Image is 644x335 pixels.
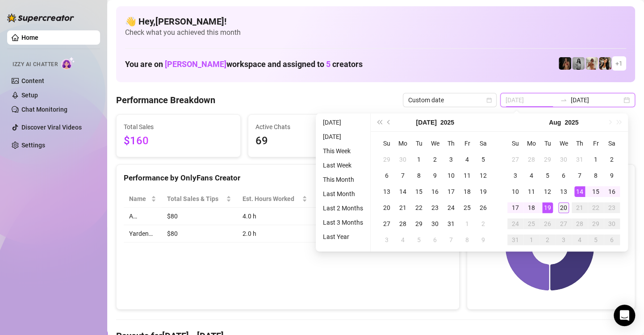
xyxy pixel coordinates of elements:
[574,234,585,245] div: 4
[379,216,395,232] td: 2025-07-27
[604,184,620,200] td: 2025-08-16
[414,186,424,197] div: 15
[604,151,620,167] td: 2025-08-02
[558,186,569,197] div: 13
[462,202,473,213] div: 25
[462,218,473,229] div: 1
[395,216,411,232] td: 2025-07-28
[124,133,233,150] span: $160
[379,167,395,184] td: 2025-07-06
[411,151,427,167] td: 2025-07-01
[414,234,424,245] div: 5
[381,234,392,245] div: 3
[21,124,82,131] a: Discover Viral Videos
[61,57,75,70] img: AI Chatter
[381,170,392,181] div: 6
[542,202,553,213] div: 19
[397,218,408,229] div: 28
[395,135,411,151] th: Mo
[462,154,473,165] div: 4
[427,135,443,151] th: We
[572,57,585,70] img: A
[21,77,44,84] a: Content
[478,234,489,245] div: 9
[427,200,443,216] td: 2025-07-23
[590,218,601,229] div: 29
[588,167,604,184] td: 2025-08-08
[475,200,491,216] td: 2025-07-26
[397,154,408,165] div: 30
[542,218,553,229] div: 26
[319,203,367,214] li: Last 2 Months
[539,167,556,184] td: 2025-08-05
[237,225,313,243] td: 2.0 h
[523,167,539,184] td: 2025-08-04
[604,135,620,151] th: Sa
[459,200,475,216] td: 2025-07-25
[125,59,363,69] h1: You are on workspace and assigned to creators
[523,216,539,232] td: 2025-08-25
[590,170,601,181] div: 8
[606,218,617,229] div: 30
[381,186,392,197] div: 13
[574,170,585,181] div: 7
[313,190,370,208] th: Sales / Hour
[572,167,588,184] td: 2025-08-07
[588,184,604,200] td: 2025-08-15
[478,154,489,165] div: 5
[379,151,395,167] td: 2025-06-29
[572,135,588,151] th: Th
[475,167,491,184] td: 2025-07-12
[459,232,475,248] td: 2025-08-08
[381,218,392,229] div: 27
[606,170,617,181] div: 9
[414,202,424,213] div: 22
[558,218,569,229] div: 27
[560,96,567,104] span: swap-right
[443,200,459,216] td: 2025-07-24
[588,151,604,167] td: 2025-08-01
[462,186,473,197] div: 18
[606,186,617,197] div: 16
[590,202,601,213] div: 22
[446,218,456,229] div: 31
[526,202,537,213] div: 18
[395,232,411,248] td: 2025-08-04
[475,135,491,151] th: Sa
[606,154,617,165] div: 2
[571,95,622,105] input: End date
[565,113,578,131] button: Choose a year
[574,154,585,165] div: 31
[319,117,367,128] li: [DATE]
[510,186,521,197] div: 10
[507,200,523,216] td: 2025-08-17
[486,97,492,103] span: calendar
[462,234,473,245] div: 8
[125,28,626,38] span: Check what you achieved this month
[416,113,436,131] button: Choose a month
[574,186,585,197] div: 14
[604,232,620,248] td: 2025-09-06
[599,57,611,70] img: AdelDahan
[558,234,569,245] div: 3
[459,184,475,200] td: 2025-07-18
[539,184,556,200] td: 2025-08-12
[475,184,491,200] td: 2025-07-19
[443,151,459,167] td: 2025-07-03
[558,154,569,165] div: 30
[319,188,367,199] li: Last Month
[507,135,523,151] th: Su
[255,122,365,132] span: Active Chats
[510,154,521,165] div: 27
[523,135,539,151] th: Mo
[446,186,456,197] div: 17
[381,154,392,165] div: 29
[21,92,38,99] a: Setup
[478,186,489,197] div: 19
[162,208,237,225] td: $80
[475,151,491,167] td: 2025-07-05
[21,106,67,113] a: Chat Monitoring
[443,135,459,151] th: Th
[604,216,620,232] td: 2025-08-30
[124,225,162,243] td: Yarden…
